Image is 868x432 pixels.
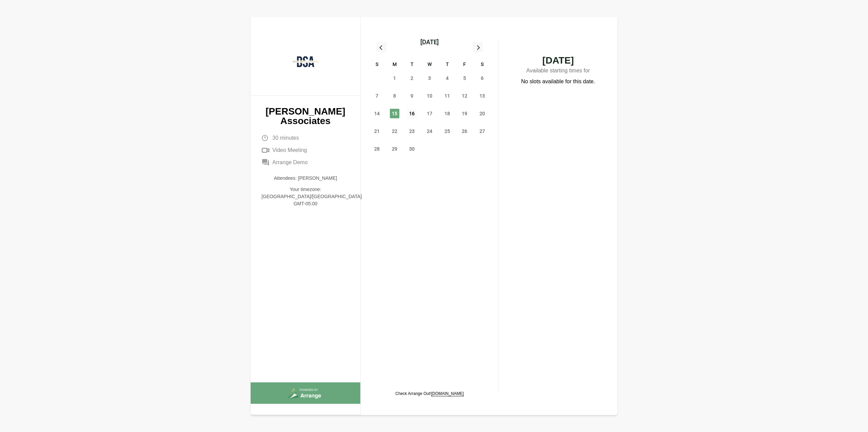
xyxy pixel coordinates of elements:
span: Thursday, September 25, 2025 [442,126,452,136]
span: Thursday, September 4, 2025 [442,73,452,83]
span: Saturday, September 20, 2025 [477,109,487,118]
div: [DATE] [420,37,439,47]
a: [DOMAIN_NAME] [431,391,464,396]
span: Monday, September 29, 2025 [390,144,399,154]
span: Friday, September 26, 2025 [460,126,469,136]
span: Friday, September 12, 2025 [460,91,469,101]
span: Wednesday, September 3, 2025 [425,73,434,83]
p: Attendees: [PERSON_NAME] [261,175,349,182]
p: Your timezone: [GEOGRAPHIC_DATA]/[GEOGRAPHIC_DATA] GMT-05:00 [261,186,349,207]
span: Saturday, September 13, 2025 [477,91,487,101]
span: Tuesday, September 9, 2025 [407,91,417,101]
div: W [421,61,438,69]
span: Monday, September 1, 2025 [390,73,399,83]
span: Sunday, September 28, 2025 [372,144,382,154]
span: Wednesday, September 17, 2025 [425,109,434,118]
div: M [386,61,403,69]
p: [PERSON_NAME] Associates [261,107,349,126]
span: Thursday, September 18, 2025 [442,109,452,118]
span: Tuesday, September 16, 2025 [407,109,417,118]
div: T [438,61,456,69]
span: Wednesday, September 10, 2025 [425,91,434,101]
p: Available starting times for [512,65,604,77]
span: Tuesday, September 2, 2025 [407,73,417,83]
span: Sunday, September 21, 2025 [372,126,382,136]
div: T [403,61,421,69]
div: S [368,61,386,69]
span: Monday, September 15, 2025 [390,109,399,118]
span: Friday, September 5, 2025 [460,73,469,83]
span: Saturday, September 27, 2025 [477,126,487,136]
p: Check Arrange Out! [395,391,464,396]
span: Video Meeting [272,146,307,154]
p: No slots available for this date. [521,77,595,86]
span: Monday, September 8, 2025 [390,91,399,101]
span: Arrange Demo [272,158,308,167]
span: Friday, September 19, 2025 [460,109,469,118]
span: Sunday, September 14, 2025 [372,109,382,118]
div: F [456,61,474,69]
span: 30 minutes [272,134,299,142]
span: Thursday, September 11, 2025 [442,91,452,101]
span: [DATE] [512,56,604,65]
span: Tuesday, September 30, 2025 [407,144,417,154]
span: Saturday, September 6, 2025 [477,73,487,83]
div: S [473,61,491,69]
span: Tuesday, September 23, 2025 [407,126,417,136]
span: Wednesday, September 24, 2025 [425,126,434,136]
span: Monday, September 22, 2025 [390,126,399,136]
span: Sunday, September 7, 2025 [372,91,382,101]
